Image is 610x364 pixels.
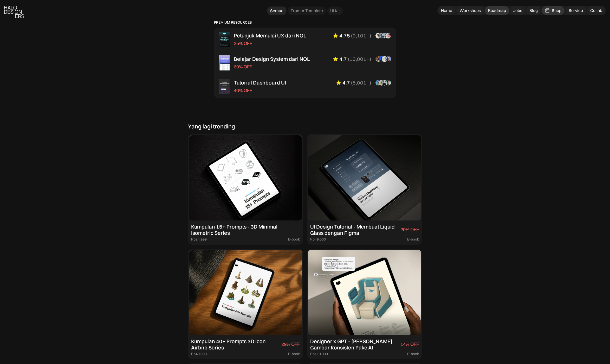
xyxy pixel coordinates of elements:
[310,352,328,356] div: Rp119.000
[234,32,306,39] div: Petunjuk Memulai UX dari NOL
[351,80,353,86] div: (
[215,76,395,97] a: Tutorial Dashboard UI40% OFF4.7(5,001+)
[215,52,395,74] a: Belajar Design System dari NOL60% OFF4.7(10,001+)
[485,6,509,15] a: Roadmap
[590,8,602,13] div: Collab
[542,6,564,15] a: Shop
[369,32,371,39] div: )
[191,237,207,242] div: Rp24.999
[310,338,398,351] div: Designer x GPT - [PERSON_NAME] Gambar Konsisten Pake AI
[353,32,369,39] div: 9,101+
[407,352,419,356] div: E-book
[188,134,303,245] a: Kumpulan 15+ Prompts - 3D Minimal Isometric SeriesRp24.999E-book
[310,237,326,242] div: Rp49.000
[188,123,235,130] div: Yang lagi trending
[369,56,371,62] div: )
[339,56,347,62] div: 4.7
[369,80,371,86] div: )
[214,20,396,25] p: PREMIUM RESOURCES
[407,237,419,242] div: E-book
[349,56,369,62] div: 10,001+
[351,32,353,39] div: (
[400,342,419,347] div: 14% OFF
[310,224,398,236] div: UI Design Tutorial - Membuat Liquid Glass dengan Figma
[188,249,303,359] a: Kumpulan 40+ Prompts 3D Icon Airbnb Series29% OFFRp49.000E-book
[307,249,422,359] a: Designer x GPT - [PERSON_NAME] Gambar Konsisten Pake AI14% OFFRp119.000E-book
[234,41,252,46] div: 25% OFF
[342,80,350,86] div: 4.7
[438,6,455,15] a: Home
[510,6,525,15] a: Jobs
[348,56,349,62] div: (
[215,29,395,50] a: Petunjuk Memulai UX dari NOL25% OFF4.75(9,101+)
[288,237,300,242] div: E-book
[307,134,422,245] a: UI Design Tutorial - Membuat Liquid Glass dengan Figma29% OFFRp49.000E-book
[552,8,561,13] div: Shop
[456,6,484,15] a: Workshops
[459,8,481,13] div: Workshops
[288,352,300,356] div: E-book
[330,8,340,14] div: UI Kit
[566,6,586,15] a: Service
[587,6,605,15] a: Collab
[270,8,283,14] div: Semua
[400,227,419,232] div: 29% OFF
[526,6,541,15] a: Blog
[339,32,350,39] div: 4.75
[529,8,538,13] div: Blog
[513,8,522,13] div: Jobs
[281,342,300,347] div: 29% OFF
[291,8,323,14] div: Framer Template
[569,8,583,13] div: Service
[234,88,252,93] div: 40% OFF
[191,338,279,351] div: Kumpulan 40+ Prompts 3D Icon Airbnb Series
[191,352,207,356] div: Rp49.000
[353,80,369,86] div: 5,001+
[441,8,452,13] div: Home
[234,80,286,86] div: Tutorial Dashboard UI
[234,64,252,70] div: 60% OFF
[191,224,300,236] div: Kumpulan 15+ Prompts - 3D Minimal Isometric Series
[234,56,310,62] div: Belajar Design System dari NOL
[488,8,506,13] div: Roadmap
